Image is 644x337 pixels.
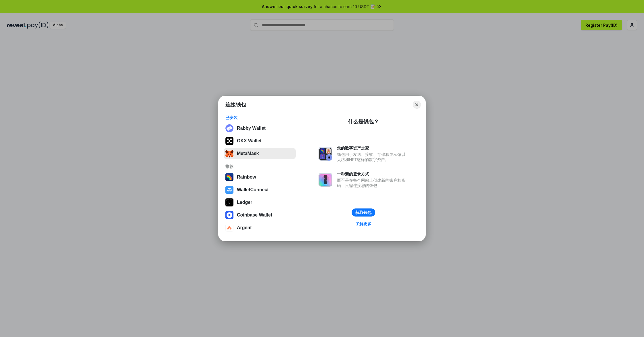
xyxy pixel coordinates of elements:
[352,220,375,227] a: 了解更多
[337,178,408,188] div: 而不是在每个网站上创建新的账户和密码，只需连接您的钱包。
[224,122,296,134] button: Rabby Wallet
[319,173,332,187] img: svg+xml,%3Csvg%20xmlns%3D%22http%3A%2F%2Fwww.w3.org%2F2000%2Fsvg%22%20fill%3D%22none%22%20viewBox...
[337,152,408,162] div: 钱包用于发送、接收、存储和显示像以太坊和NFT这样的数字资产。
[225,101,246,108] h1: 连接钱包
[225,224,233,232] img: svg+xml,%3Csvg%20width%3D%2228%22%20height%3D%2228%22%20viewBox%3D%220%200%2028%2028%22%20fill%3D...
[237,126,266,131] div: Rabby Wallet
[225,173,233,181] img: svg+xml,%3Csvg%20width%3D%22120%22%20height%3D%22120%22%20viewBox%3D%220%200%20120%20120%22%20fil...
[237,225,252,230] div: Argent
[355,221,371,226] div: 了解更多
[225,186,233,194] img: svg+xml,%3Csvg%20width%3D%2228%22%20height%3D%2228%22%20viewBox%3D%220%200%2028%2028%22%20fill%3D...
[319,147,332,161] img: svg+xml,%3Csvg%20xmlns%3D%22http%3A%2F%2Fwww.w3.org%2F2000%2Fsvg%22%20fill%3D%22none%22%20viewBox...
[224,209,296,221] button: Coinbase Wallet
[413,101,421,109] button: Close
[224,135,296,147] button: OKX Wallet
[225,198,233,206] img: svg+xml,%3Csvg%20xmlns%3D%22http%3A%2F%2Fwww.w3.org%2F2000%2Fsvg%22%20width%3D%2228%22%20height%3...
[237,138,262,143] div: OKX Wallet
[225,150,233,158] img: svg+xml;base64,PHN2ZyB3aWR0aD0iMzUiIGhlaWdodD0iMzQiIHZpZXdCb3g9IjAgMCAzNSAzNCIgZmlsbD0ibm9uZSIgeG...
[355,210,371,215] div: 获取钱包
[237,200,252,205] div: Ledger
[337,171,408,177] div: 一种新的登录方式
[337,145,408,151] div: 您的数字资产之家
[237,187,269,192] div: WalletConnect
[237,212,272,218] div: Coinbase Wallet
[225,115,294,120] div: 已安装
[225,211,233,219] img: svg+xml,%3Csvg%20width%3D%2228%22%20height%3D%2228%22%20viewBox%3D%220%200%2028%2028%22%20fill%3D...
[348,118,379,125] div: 什么是钱包？
[224,171,296,183] button: Rainbow
[225,124,233,132] img: svg+xml;base64,PHN2ZyB3aWR0aD0iMzIiIGhlaWdodD0iMzIiIHZpZXdCb3g9IjAgMCAzMiAzMiIgZmlsbD0ibm9uZSIgeG...
[224,197,296,208] button: Ledger
[224,184,296,196] button: WalletConnect
[224,222,296,233] button: Argent
[237,151,259,156] div: MetaMask
[224,148,296,159] button: MetaMask
[237,175,256,180] div: Rainbow
[225,164,294,169] div: 推荐
[352,208,375,217] button: 获取钱包
[225,137,233,145] img: 5VZ71FV6L7PA3gg3tXrdQ+DgLhC+75Wq3no69P3MC0NFQpx2lL04Ql9gHK1bRDjsSBIvScBnDTk1WrlGIZBorIDEYJj+rhdgn...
